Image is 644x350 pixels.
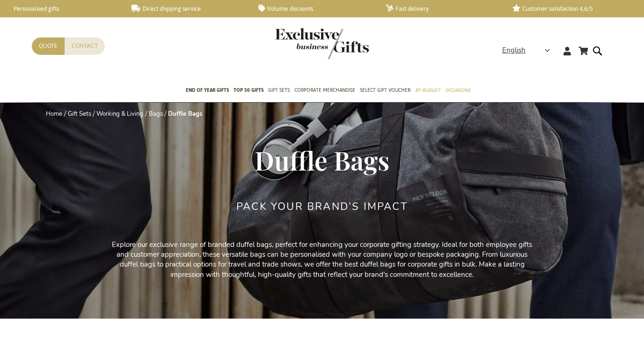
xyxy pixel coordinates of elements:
img: Exclusive Business gifts logo [275,28,369,59]
span: English [502,45,526,56]
a: Corporate Merchandise [294,79,355,103]
a: Direct shipping service [132,5,243,13]
a: Home [46,110,62,118]
a: Select Gift Voucher [360,79,410,103]
a: Contact [65,37,105,55]
span: Gift Sets [268,85,290,95]
a: Working & Living [96,110,143,118]
strong: Duffle Bags [168,110,202,118]
a: Customer satisfaction 4,6/5 [512,5,624,13]
a: Gift Sets [68,110,91,118]
span: Select Gift Voucher [360,85,410,95]
span: Duffle Bags [255,142,389,177]
a: Fast delivery [386,5,498,13]
a: Occasions [445,79,470,103]
span: TOP 50 Gifts [234,85,263,95]
a: Quote [32,37,65,55]
span: End of year gifts [186,85,229,95]
a: TOP 50 Gifts [234,79,263,103]
a: By Budget [415,79,440,103]
span: Occasions [445,85,470,95]
a: Personalised gifts [5,5,117,13]
a: Bags [149,110,163,118]
a: Gift Sets [268,79,290,103]
a: End of year gifts [186,79,229,103]
h2: Pack Your Brand’s Impact [236,201,408,212]
a: store logo [275,28,322,59]
span: By Budget [415,85,440,95]
p: Explore our exclusive range of branded duffel bags, perfect for enhancing your corporate gifting ... [111,240,533,280]
a: Volume discounts [258,5,370,13]
span: Corporate Merchandise [294,85,355,95]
